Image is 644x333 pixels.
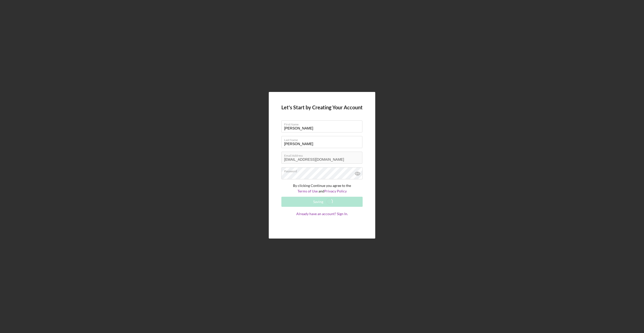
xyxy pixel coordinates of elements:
button: Saving [281,197,363,207]
a: Privacy Policy [324,189,347,193]
p: By clicking Continue you agree to the and [281,183,363,194]
label: Last Name [284,136,362,142]
div: Saving [313,197,323,207]
label: First Name [284,121,362,126]
label: Email Address [284,152,362,157]
h4: Let's Start by Creating Your Account [281,105,363,110]
a: Already have an account? Sign In. [281,212,363,226]
label: Password [284,168,362,173]
a: Terms of Use [298,189,318,193]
